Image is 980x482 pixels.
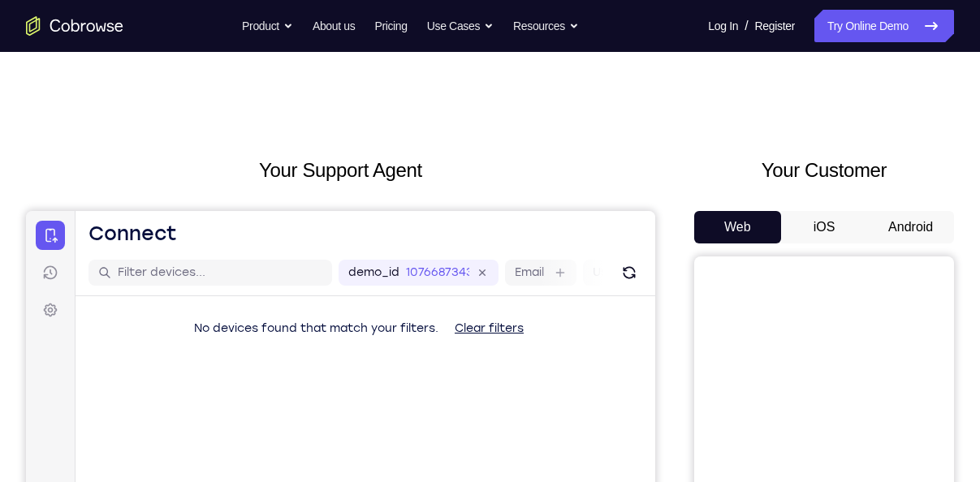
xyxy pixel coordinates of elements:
[708,10,738,42] a: Log In
[26,156,655,185] h2: Your Support Agent
[313,10,355,42] a: About us
[513,10,579,42] button: Resources
[867,211,954,243] button: Android
[10,84,39,114] a: Settings
[10,10,39,39] a: Connect
[745,16,748,36] span: /
[63,10,151,36] h1: Connect
[814,10,954,42] a: Try Online Demo
[489,54,518,70] label: Email
[242,10,293,42] button: Product
[694,211,781,243] button: Web
[590,49,616,75] button: Refresh
[416,101,511,134] button: Clear filters
[427,10,494,42] button: Use Cases
[755,10,795,42] a: Register
[781,211,868,243] button: iOS
[567,54,608,70] label: User ID
[374,10,407,42] a: Pricing
[322,54,373,70] label: demo_id
[694,156,954,185] h2: Your Customer
[168,110,412,124] span: No devices found that match your filters.
[92,54,296,70] input: Filter devices...
[26,16,123,36] a: Go to the home page
[10,47,39,76] a: Sessions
